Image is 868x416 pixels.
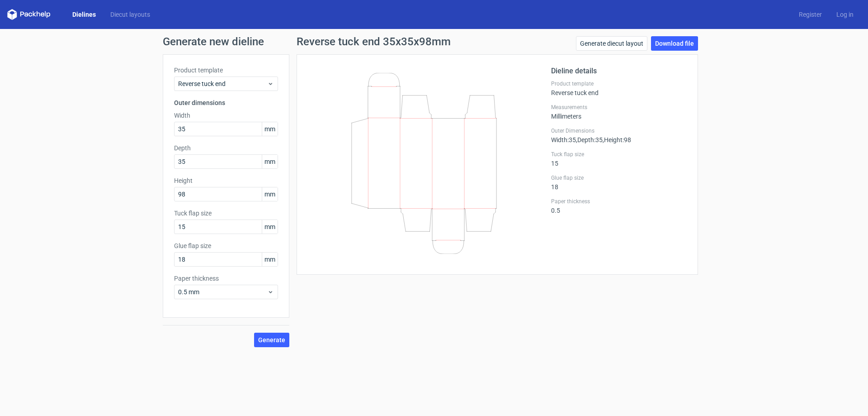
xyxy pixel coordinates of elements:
a: Generate diecut layout [576,36,647,51]
span: Width : 35 [551,136,576,143]
span: mm [262,187,278,201]
label: Glue flap size [174,241,278,250]
label: Paper thickness [551,198,687,205]
span: mm [262,253,278,266]
span: Reverse tuck end [178,79,267,88]
label: Product template [174,66,278,75]
label: Width [174,111,278,120]
span: , Depth : 35 [576,136,603,143]
label: Tuck flap size [551,151,687,158]
a: Register [792,10,829,19]
a: Diecut layouts [103,10,157,19]
label: Paper thickness [174,274,278,283]
h3: Outer dimensions [174,98,278,107]
label: Depth [174,143,278,153]
span: mm [262,220,278,234]
label: Outer Dimensions [551,127,687,134]
h1: Generate new dieline [163,36,705,47]
span: mm [262,155,278,168]
div: 0.5 [551,198,687,214]
label: Glue flap size [551,174,687,182]
span: 0.5 mm [178,287,267,296]
h2: Dieline details [551,66,687,77]
span: , Height : 98 [603,136,631,143]
div: Reverse tuck end [551,80,687,96]
span: Generate [258,337,285,343]
label: Tuck flap size [174,209,278,218]
a: Log in [829,10,861,19]
label: Height [174,176,278,185]
a: Download file [651,36,698,51]
label: Measurements [551,104,687,111]
div: Millimeters [551,104,687,120]
a: Dielines [65,10,103,19]
h1: Reverse tuck end 35x35x98mm [297,36,451,47]
span: mm [262,122,278,136]
div: 18 [551,174,687,191]
label: Product template [551,80,687,87]
div: 15 [551,151,687,167]
button: Generate [254,333,289,347]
